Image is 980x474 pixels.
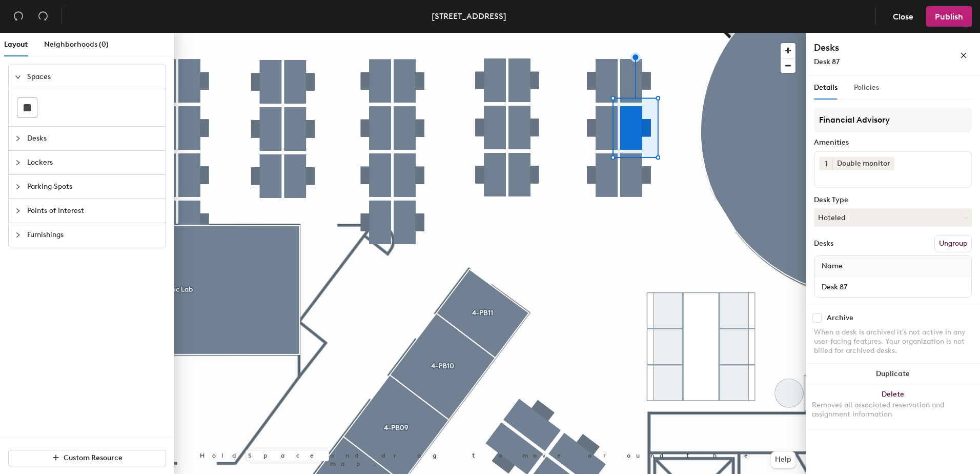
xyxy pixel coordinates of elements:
[893,12,913,22] span: Close
[13,11,24,21] span: undo
[832,157,894,170] div: Double monitor
[814,139,972,147] div: Amenities
[814,328,972,355] div: When a desk is archived it's not active in any user-facing features. Your organization is not bil...
[814,208,972,227] button: Hoteled
[15,160,21,166] span: collapsed
[819,157,832,170] button: 1
[926,6,972,27] button: Publish
[816,257,848,275] span: Name
[15,135,21,142] span: collapsed
[27,127,159,150] span: Desks
[814,41,927,54] h4: Desks
[814,57,840,66] span: Desk 87
[15,232,21,238] span: collapsed
[854,83,879,92] span: Policies
[935,12,963,22] span: Publish
[814,196,972,204] div: Desk Type
[934,235,972,252] button: Ungroup
[15,184,21,190] span: collapsed
[33,6,53,27] button: Redo (⌘ + ⇧ + Z)
[8,450,166,466] button: Custom Resource
[884,6,922,27] button: Close
[816,280,969,294] input: Unnamed desk
[15,74,21,80] span: expanded
[960,52,967,59] span: close
[771,451,795,468] button: Help
[4,40,28,49] span: Layout
[812,401,974,419] div: Removes all associated reservation and assignment information
[27,65,159,89] span: Spaces
[15,208,21,214] span: collapsed
[432,10,506,23] div: [STREET_ADDRESS]
[8,6,29,27] button: Undo (⌘ + Z)
[64,453,122,462] span: Custom Resource
[27,223,159,247] span: Furnishings
[27,175,159,199] span: Parking Spots
[27,199,159,223] span: Points of Interest
[44,40,109,49] span: Neighborhoods (0)
[27,151,159,174] span: Lockers
[806,384,980,429] button: DeleteRemoves all associated reservation and assignment information
[825,159,827,169] span: 1
[806,364,980,384] button: Duplicate
[814,240,833,248] div: Desks
[827,314,853,322] div: Archive
[814,83,838,92] span: Details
